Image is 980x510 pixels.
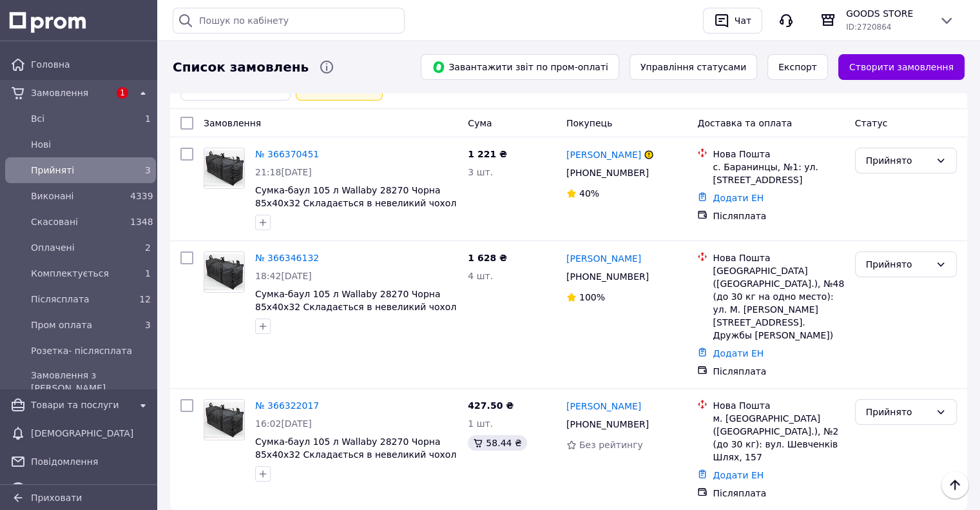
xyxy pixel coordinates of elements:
[31,86,110,99] span: Замовлення
[145,268,151,279] span: 1
[31,267,125,280] span: Комплектується
[31,455,151,468] span: Повідомлення
[31,190,125,202] span: Виконані
[255,253,319,263] a: № 366346132
[713,251,844,264] div: Нова Пошта
[566,168,649,178] span: [PHONE_NUMBER]
[941,471,968,498] button: Наверх
[468,149,507,159] span: 1 221 ₴
[767,54,828,80] button: Експорт
[255,289,456,312] a: Сумка-баул 105 л Wallaby 28270 Чорна 85х40х32 Складається в невеликий чохол
[713,193,764,203] a: Додати ЕН
[173,8,405,34] input: Пошук по кабінету
[713,470,764,480] a: Додати ЕН
[866,257,930,271] div: Прийнято
[713,264,844,342] div: [GEOGRAPHIC_DATA] ([GEOGRAPHIC_DATA].), №48 (до 30 кг на одно место): ул. М. [PERSON_NAME][STREET...
[866,153,930,168] div: Прийнято
[31,344,151,357] span: Розетка- післясплата
[31,398,130,411] span: Товари та послуги
[468,118,492,128] span: Cума
[713,412,844,464] div: м. [GEOGRAPHIC_DATA] ([GEOGRAPHIC_DATA].), №2 (до 30 кг): вул. Шевченків Шлях, 157
[846,7,928,20] span: GOODS STORE
[31,427,151,440] span: [DEMOGRAPHIC_DATA]
[579,188,599,199] span: 40%
[713,365,844,378] div: Післяплата
[31,241,125,254] span: Оплачені
[255,418,312,429] span: 16:02[DATE]
[204,251,245,293] a: Фото товару
[566,400,641,413] a: [PERSON_NAME]
[31,369,151,395] span: Замовлення з [PERSON_NAME]
[713,399,844,412] div: Нова Пошта
[846,23,891,32] span: ID: 2720864
[31,58,151,71] span: Головна
[255,149,319,159] a: № 366370451
[31,493,82,503] span: Приховати
[31,215,125,228] span: Скасовані
[173,58,309,77] span: Список замовлень
[255,400,319,411] a: № 366322017
[468,418,493,429] span: 1 шт.
[204,148,245,189] a: Фото товару
[31,319,125,331] span: Пром оплата
[31,138,151,151] span: Нові
[566,271,649,282] span: [PHONE_NUMBER]
[204,399,245,440] a: Фото товару
[31,164,125,177] span: Прийняті
[579,440,643,450] span: Без рейтингу
[31,293,125,306] span: Післясплата
[255,185,456,208] a: Сумка-баул 105 л Wallaby 28270 Чорна 85х40х32 Складається в невеликий чохол
[204,402,244,438] img: Фото товару
[130,191,153,201] span: 4339
[204,150,244,187] img: Фото товару
[204,118,261,128] span: Замовлення
[468,400,514,411] span: 427.50 ₴
[255,167,312,177] span: 21:18[DATE]
[566,252,641,265] a: [PERSON_NAME]
[139,294,151,304] span: 12
[468,271,493,281] span: 4 шт.
[117,87,128,99] span: 1
[145,242,151,253] span: 2
[713,161,844,186] div: с. Баранинцы, №1: ул. [STREET_ADDRESS]
[713,148,844,161] div: Нова Пошта
[421,54,619,80] button: Завантажити звіт по пром-оплаті
[130,217,153,227] span: 1348
[855,118,888,128] span: Статус
[204,254,244,291] img: Фото товару
[838,54,965,80] a: Створити замовлення
[713,348,764,358] a: Додати ЕН
[713,210,844,222] div: Післяплата
[145,113,151,124] span: 1
[468,253,507,263] span: 1 628 ₴
[732,11,754,30] div: Чат
[255,436,456,460] a: Сумка-баул 105 л Wallaby 28270 Чорна 85х40х32 Складається в невеликий чохол
[566,148,641,161] a: [PERSON_NAME]
[697,118,792,128] span: Доставка та оплата
[713,487,844,500] div: Післяплата
[629,54,757,80] button: Управління статусами
[31,484,130,496] span: Каталог ProSale
[468,435,526,451] div: 58.44 ₴
[703,8,762,34] button: Чат
[145,320,151,330] span: 3
[566,419,649,429] span: [PHONE_NUMBER]
[579,292,605,302] span: 100%
[31,112,125,125] span: Всi
[255,271,312,281] span: 18:42[DATE]
[145,165,151,175] span: 3
[866,405,930,419] div: Прийнято
[468,167,493,177] span: 3 шт.
[566,118,612,128] span: Покупець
